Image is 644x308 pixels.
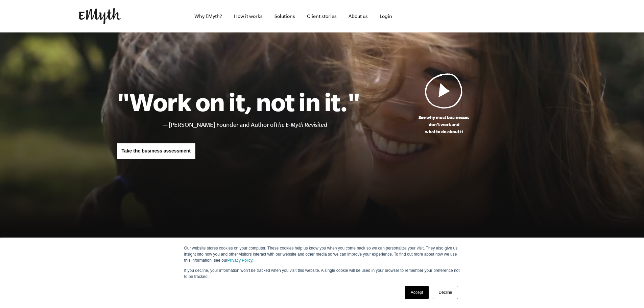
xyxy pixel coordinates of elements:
[360,73,528,135] a: See why most businessesdon't work andwhat to do about it
[495,9,566,24] iframe: Embedded CTA
[425,73,463,109] img: Play Video
[184,267,460,280] p: If you decline, your information won’t be tracked when you visit this website. A single cookie wi...
[169,120,360,130] li: [PERSON_NAME] Founder and Author of
[275,121,327,128] i: The E-Myth Revisited
[117,87,360,117] h1: "Work on it, not in it."
[122,148,191,153] span: Take the business assessment
[420,9,491,24] iframe: Embedded CTA
[117,143,196,159] a: Take the business assessment
[228,258,253,263] a: Privacy Policy
[184,245,460,263] p: Our website stores cookies on your computer. These cookies help us know you when you come back so...
[405,286,429,299] a: Accept
[433,286,458,299] a: Decline
[79,8,121,24] img: EMyth
[360,114,528,135] p: See why most businesses don't work and what to do about it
